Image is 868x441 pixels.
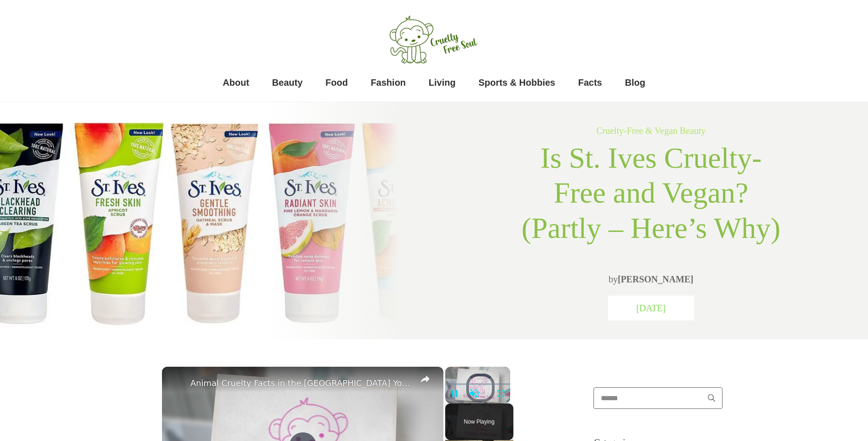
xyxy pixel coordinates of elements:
[519,270,783,288] p: by
[491,384,510,403] button: Fullscreen
[522,142,781,245] span: Is St. Ives Cruelty-Free and Vegan? (Partly – Here’s Why)
[417,371,433,387] button: share
[479,73,555,92] a: Sports & Hobbies
[190,375,412,391] a: Animal Cruelty Facts in the [GEOGRAPHIC_DATA] You Need to Know (2021)
[272,73,303,92] a: Beauty
[223,73,249,92] a: About
[464,384,484,403] button: Unmute
[578,73,602,92] a: Facts
[596,126,706,136] a: Cruelty-Free & Vegan Beauty
[445,367,510,403] div: Video Player
[325,73,348,92] a: Food
[625,73,645,92] a: Blog
[445,384,464,403] button: Pause
[371,73,406,92] a: Fashion
[636,303,666,313] span: [DATE]
[618,274,694,284] a: [PERSON_NAME]
[429,73,456,92] a: Living
[464,419,495,424] span: Now Playing
[167,372,186,391] a: channel logo
[445,383,510,385] div: Progress Bar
